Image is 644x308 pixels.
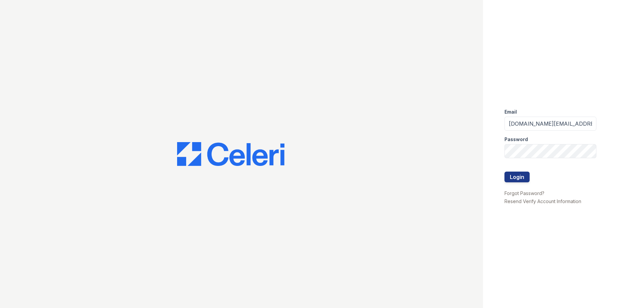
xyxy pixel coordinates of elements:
label: Password [504,136,528,143]
a: Resend Verify Account Information [504,198,581,204]
a: Forgot Password? [504,190,544,196]
button: Login [504,172,530,182]
label: Email [504,109,517,115]
img: CE_Logo_Blue-a8612792a0a2168367f1c8372b55b34899dd931a85d93a1a3d3e32e68fde9ad4.png [177,142,284,166]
